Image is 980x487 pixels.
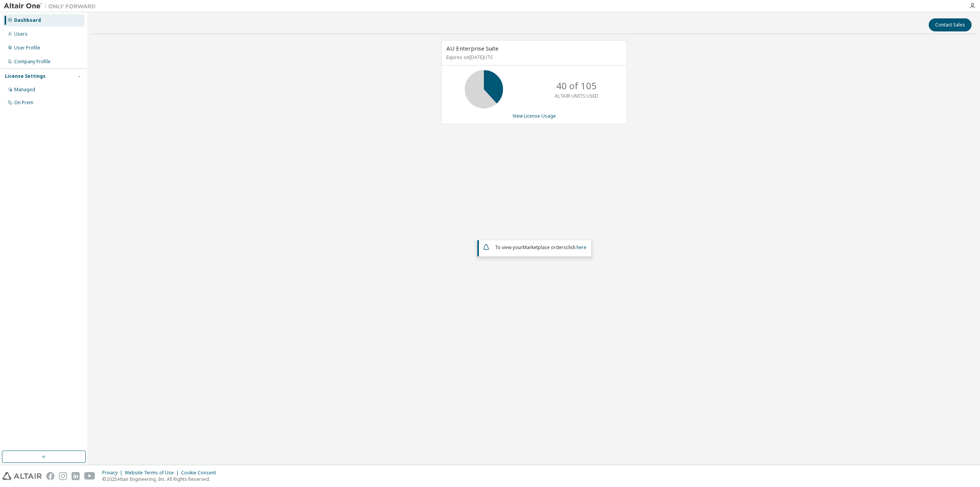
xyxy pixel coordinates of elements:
[555,93,598,99] p: ALTAIR UNITS USED
[523,244,566,251] em: Marketplace orders
[577,244,586,251] a: here
[2,472,42,480] img: altair_logo.svg
[72,472,80,480] img: linkedin.svg
[14,17,41,23] div: Dashboard
[14,45,40,51] div: User Profile
[513,113,556,119] a: View License Usage
[495,244,586,251] span: To view your click
[14,31,28,37] div: Users
[929,18,972,31] button: Contact Sales
[14,87,35,93] div: Managed
[181,470,220,476] div: Cookie Consent
[125,470,181,476] div: Website Terms of Use
[556,79,597,92] p: 40 of 105
[446,54,620,61] p: Expires on [DATE] UTC
[14,59,51,65] div: Company Profile
[46,472,54,480] img: facebook.svg
[14,100,33,106] div: On Prem
[4,2,100,10] img: Altair One
[5,73,46,79] div: License Settings
[102,476,220,482] p: © 2025 Altair Engineering, Inc. All Rights Reserved.
[84,472,95,480] img: youtube.svg
[446,44,498,52] span: AU Enterprise Suite
[59,472,67,480] img: instagram.svg
[102,470,125,476] div: Privacy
